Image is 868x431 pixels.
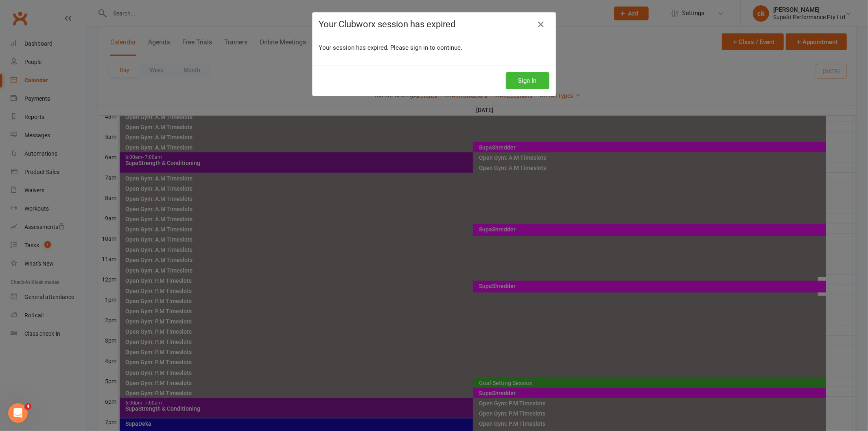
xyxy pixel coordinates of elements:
button: Sign In [506,72,549,89]
span: 4 [25,403,31,410]
h4: Your Clubworx session has expired [319,19,549,29]
span: Your session has expired. Please sign in to continue. [319,44,463,51]
a: Close [535,18,548,31]
iframe: Intercom live chat [8,403,28,423]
